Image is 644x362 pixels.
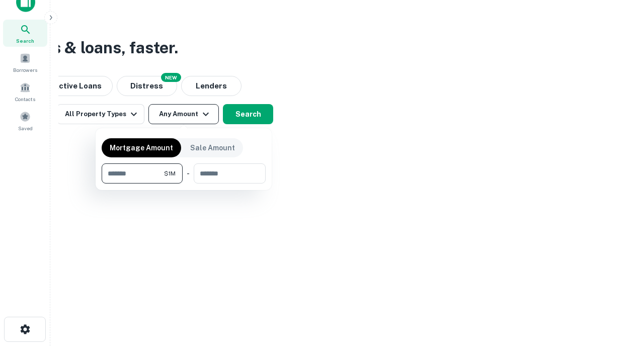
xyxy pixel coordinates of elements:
p: Mortgage Amount [110,142,173,153]
iframe: Chat Widget [594,282,644,330]
p: Sale Amount [190,142,235,153]
span: $1M [164,169,176,178]
div: - [187,163,190,184]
